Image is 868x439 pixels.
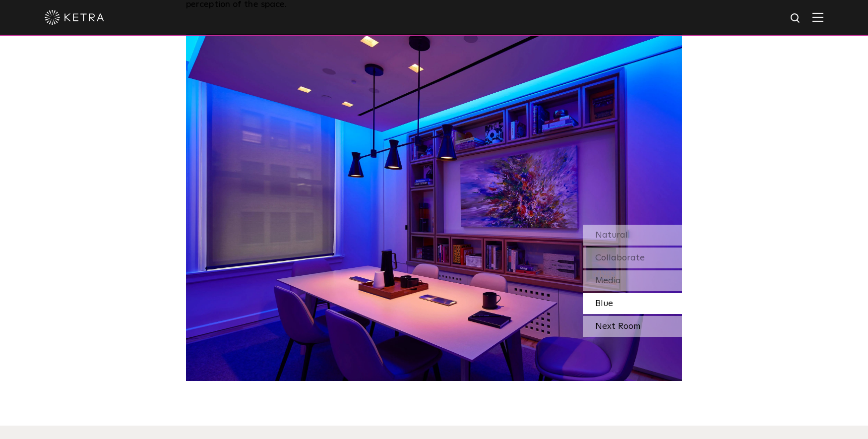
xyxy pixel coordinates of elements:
img: Hamburger%20Nav.svg [812,12,823,22]
span: Blue [595,299,613,308]
span: Media [595,276,621,285]
img: SS-Desktop-CEC-02 [186,34,682,381]
img: search icon [790,12,802,25]
div: Next Room [583,316,682,337]
img: ketra-logo-2019-white [45,10,104,25]
span: Natural [595,231,628,240]
span: Collaborate [595,253,645,262]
